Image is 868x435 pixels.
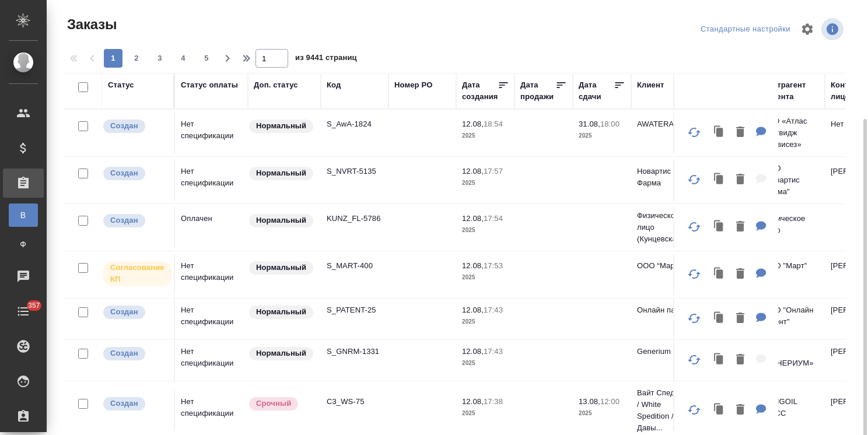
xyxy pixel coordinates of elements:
[174,49,192,68] button: 4
[708,168,730,192] button: Клонировать
[750,121,772,145] button: Для КМ: Проверьте, пожалуйста, тексты. В статьях проверяем текст после ТЗ и таблицы. Как бизнесу ...
[763,163,819,198] p: ООО "Новартис Фарма"
[102,166,168,181] div: Выставляется автоматически при создании заказа
[579,130,625,142] p: 2025
[484,120,503,128] p: 18:54
[21,300,47,311] span: 357
[175,113,248,153] td: Нет спецификации
[327,213,383,224] p: KUNZ_FL-5786
[680,260,708,288] button: Обновить
[763,79,819,103] div: Контрагент клиента
[763,260,819,272] p: ООО "Март"
[248,304,315,320] div: Статус по умолчанию для стандартных заказов
[248,260,315,276] div: Статус по умолчанию для стандартных заказов
[763,115,819,150] p: TОО «Атлас Лэнгвидж Сервисез»
[520,79,555,103] div: Дата продажи
[637,210,693,245] p: Физическое лицо (Кунцевская)
[600,397,619,406] p: 12:00
[708,262,730,286] button: Клонировать
[9,204,38,227] a: В
[730,168,750,192] button: Удалить
[256,262,306,273] p: Нормальный
[680,166,708,194] button: Обновить
[256,120,306,132] p: Нормальный
[150,49,169,68] button: 3
[175,160,248,201] td: Нет спецификации
[248,346,315,362] div: Статус по умолчанию для стандартных заказов
[254,79,298,91] div: Доп. статус
[462,120,484,128] p: 12.08,
[637,387,693,434] p: Вайт Спедишн / White Spedition / Давы...
[763,396,819,419] p: TONGOIL DMCC
[730,215,750,239] button: Удалить
[462,79,498,103] div: Дата создания
[110,215,138,226] p: Создан
[680,304,708,332] button: Обновить
[484,214,503,223] p: 17:54
[150,52,169,64] span: 3
[730,398,750,422] button: Удалить
[256,215,306,226] p: Нормальный
[462,316,509,328] p: 2025
[248,118,315,134] div: Статус по умолчанию для стандартных заказов
[462,177,509,189] p: 2025
[462,408,509,419] p: 2025
[708,215,730,239] button: Клонировать
[637,79,664,91] div: Клиент
[197,52,216,64] span: 5
[763,346,819,369] p: АО «ГЕНЕРИУМ»
[102,118,168,134] div: Выставляется автоматически при создании заказа
[327,118,383,130] p: S_AwA-1824
[110,262,164,285] p: Согласование КП
[793,15,821,43] span: Настроить таблицу
[462,357,509,369] p: 2025
[484,397,503,406] p: 17:38
[680,346,708,374] button: Обновить
[295,51,357,68] span: из 9441 страниц
[102,346,168,362] div: Выставляется автоматически при создании заказа
[680,118,708,146] button: Обновить
[175,254,248,295] td: Нет спецификации
[256,348,306,359] p: Нормальный
[110,398,138,409] p: Создан
[174,52,192,64] span: 4
[637,118,693,130] p: AWATERA
[9,233,38,256] a: Ф
[579,120,600,128] p: 31.08,
[637,346,693,357] p: Generium
[484,347,503,356] p: 17:43
[730,121,750,145] button: Удалить
[730,307,750,331] button: Удалить
[462,224,509,236] p: 2025
[730,262,750,286] button: Удалить
[462,397,484,406] p: 12.08,
[175,390,248,431] td: Нет спецификации
[579,408,625,419] p: 2025
[327,79,341,91] div: Код
[181,79,238,91] div: Статус оплаты
[15,209,32,221] span: В
[127,49,146,68] button: 2
[680,396,708,424] button: Обновить
[462,130,509,142] p: 2025
[327,396,383,408] p: C3_WS-75
[462,214,484,223] p: 12.08,
[462,261,484,270] p: 12.08,
[484,167,503,176] p: 17:57
[579,79,614,103] div: Дата сдачи
[763,213,819,236] p: Физическое лицо
[127,52,146,64] span: 2
[175,340,248,381] td: Нет спецификации
[763,304,819,328] p: ООО "Онлайн патент"
[462,347,484,356] p: 12.08,
[256,306,306,318] p: Нормальный
[248,396,315,412] div: Выставляется автоматически, если на указанный объем услуг необходимо больше времени в стандартном...
[698,20,793,38] div: split button
[680,213,708,241] button: Обновить
[108,79,134,91] div: Статус
[637,304,693,316] p: Онлайн патент
[197,49,216,68] button: 5
[256,167,306,179] p: Нормальный
[708,398,730,422] button: Клонировать
[175,299,248,339] td: Нет спецификации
